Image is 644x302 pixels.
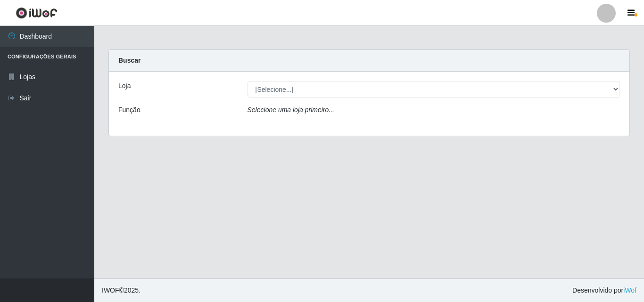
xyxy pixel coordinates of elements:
[623,286,636,294] a: iWof
[16,7,58,19] img: CoreUI Logo
[118,81,131,91] label: Loja
[102,286,140,295] span: © 2025 .
[102,286,119,294] span: IWOF
[572,286,636,295] span: Desenvolvido por
[248,106,334,114] i: Selecione uma loja primeiro...
[118,57,140,64] strong: Buscar
[118,105,140,115] label: Função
